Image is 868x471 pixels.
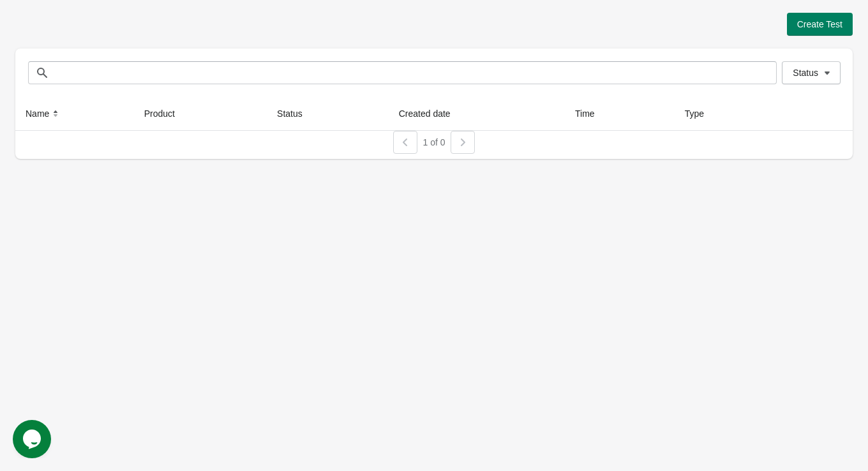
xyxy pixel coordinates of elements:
[680,102,722,125] button: Type
[20,102,67,125] button: Name
[793,68,818,78] span: Status
[797,19,842,29] span: Create Test
[570,102,613,125] button: Time
[139,102,193,125] button: Product
[394,102,468,125] button: Created date
[782,61,841,84] button: Status
[272,102,320,125] button: Status
[423,137,445,147] span: 1 of 0
[13,420,54,458] iframe: chat widget
[787,13,853,36] button: Create Test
